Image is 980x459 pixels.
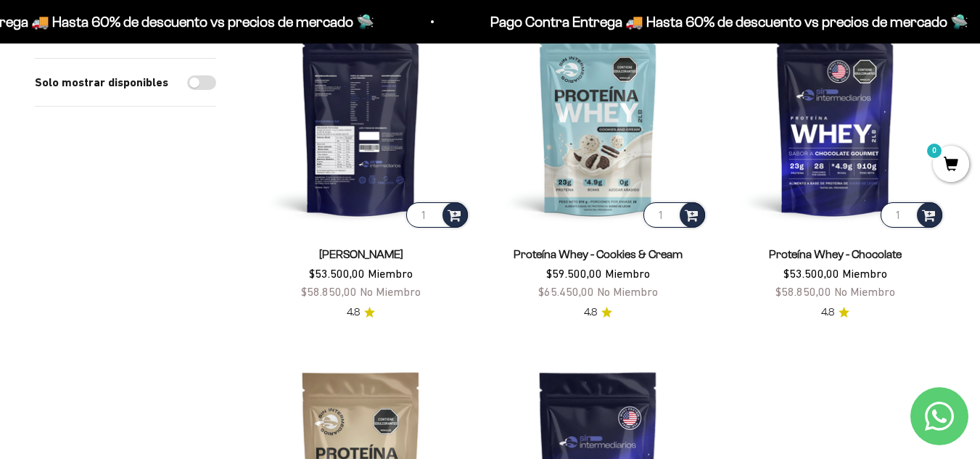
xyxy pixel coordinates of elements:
[309,267,365,280] span: $53.500,00
[482,10,960,33] p: Pago Contra Entrega 🚚 Hasta 60% de descuento vs precios de mercado 🛸
[546,267,602,280] span: $59.500,00
[821,305,849,321] a: 4.84.8 de 5.0 estrellas
[35,73,168,92] label: Solo mostrar disponibles
[597,285,658,298] span: No Miembro
[584,305,597,321] span: 4.8
[834,285,895,298] span: No Miembro
[775,285,831,298] span: $58.850,00
[783,267,839,280] span: $53.500,00
[347,305,360,321] span: 4.8
[538,285,594,298] span: $65.450,00
[605,267,650,280] span: Miembro
[926,142,943,160] mark: 0
[301,285,357,298] span: $58.850,00
[769,248,902,260] a: Proteína Whey - Chocolate
[360,285,421,298] span: No Miembro
[933,157,969,173] a: 0
[842,267,887,280] span: Miembro
[584,305,612,321] a: 4.84.8 de 5.0 estrellas
[514,248,683,260] a: Proteína Whey - Cookies & Cream
[319,248,403,260] a: [PERSON_NAME]
[368,267,413,280] span: Miembro
[347,305,375,321] a: 4.84.8 de 5.0 estrellas
[251,11,471,231] img: Proteína Whey - Vainilla
[821,305,834,321] span: 4.8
